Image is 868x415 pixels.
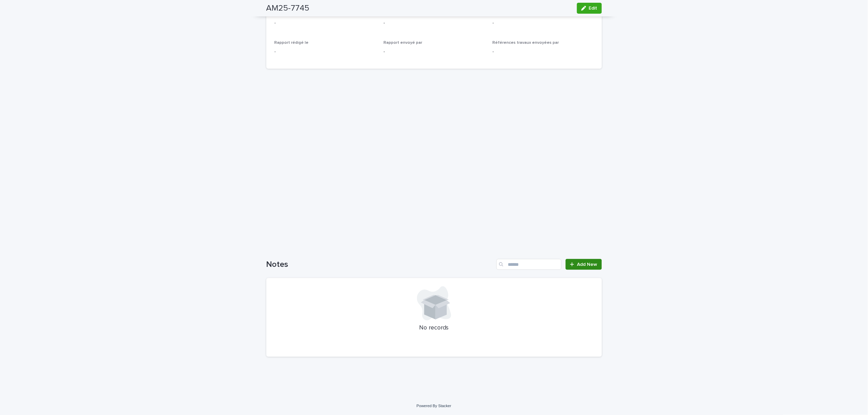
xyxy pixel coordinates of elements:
span: Add New [577,262,597,267]
a: Add New [566,259,602,270]
span: Edit [589,6,597,11]
h2: AM25-7745 [266,3,310,13]
span: Références travaux envoyées par [493,41,559,45]
p: - [493,48,594,55]
p: - [383,20,485,27]
h1: Notes [266,260,494,270]
p: No records [275,325,594,332]
button: Edit [577,3,602,14]
p: - [275,20,376,27]
input: Search [496,259,562,270]
p: - [275,48,376,55]
span: Rapport rédigé le [275,41,309,45]
span: Rapport envoyé par [383,41,422,45]
a: Powered By Stacker [417,404,451,408]
p: - [383,48,485,55]
p: - [493,20,594,27]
